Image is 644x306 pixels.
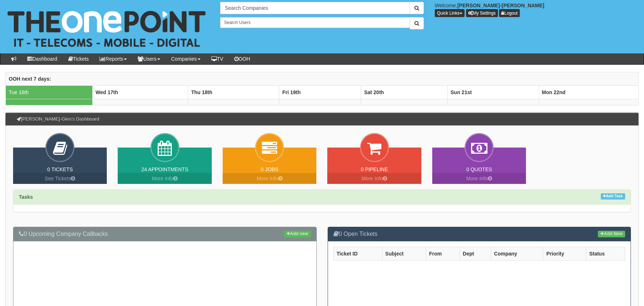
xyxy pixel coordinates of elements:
[261,166,278,172] a: 0 Jobs
[63,53,94,64] a: Tickets
[361,85,447,99] th: Sat 20th
[94,53,132,64] a: Reports
[223,173,316,184] a: More Info
[229,53,256,64] a: OOH
[361,166,388,172] a: 0 Pipeline
[543,247,586,260] th: Priority
[491,247,543,260] th: Company
[118,173,211,184] a: More Info
[188,85,279,99] th: Thu 18th
[435,9,465,17] button: Quick Links
[539,85,638,99] th: Mon 22nd
[22,53,63,64] a: Dashboard
[429,2,644,17] div: Welcome,
[206,53,229,64] a: TV
[426,247,460,260] th: From
[466,166,492,172] a: 0 Quotes
[141,166,188,172] a: 24 Appointments
[13,113,103,125] h3: [PERSON_NAME]-Glen's Dashboard
[598,231,625,237] a: Add New
[6,85,93,99] td: Tue 16th
[19,231,311,237] h3: 0 Upcoming Company Callbacks
[220,17,410,28] input: Search Users
[499,9,520,17] a: Logout
[279,85,361,99] th: Fri 19th
[47,166,73,172] a: 0 Tickets
[457,3,544,8] b: [PERSON_NAME]-[PERSON_NAME]
[6,72,639,85] th: OOH next 7 days:
[447,85,539,99] th: Sun 21st
[432,173,526,184] a: More Info
[13,173,107,184] a: See Tickets
[382,247,426,260] th: Subject
[132,53,166,64] a: Users
[333,231,625,237] h3: 0 Open Tickets
[327,173,421,184] a: More Info
[93,85,188,99] th: Wed 17th
[333,247,382,260] th: Ticket ID
[460,247,491,260] th: Dept
[586,247,625,260] th: Status
[466,9,498,17] a: My Settings
[166,53,206,64] a: Companies
[601,193,625,200] a: Add Task
[220,2,410,14] input: Search Companies
[19,194,33,200] strong: Tasks
[284,231,311,237] a: Add new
